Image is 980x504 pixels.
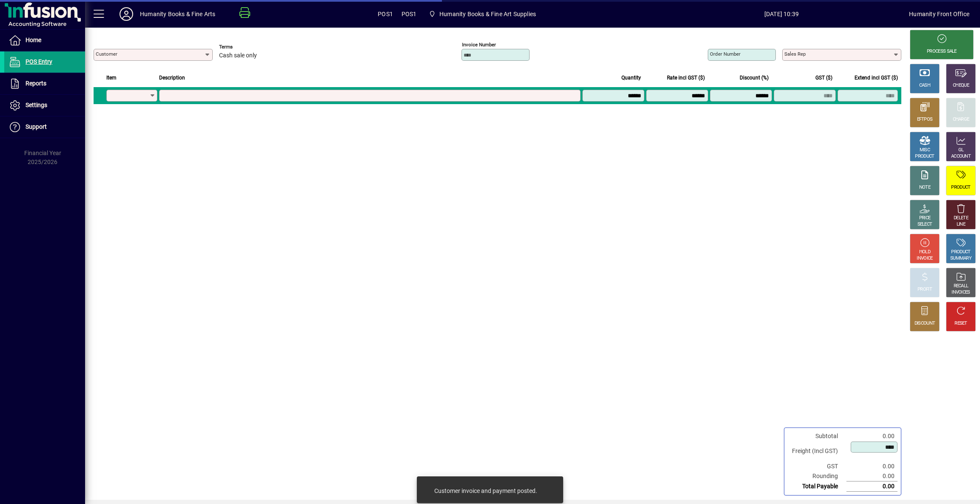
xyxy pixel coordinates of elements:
[914,320,935,327] div: DISCOUNT
[954,320,967,327] div: RESET
[710,51,741,57] mat-label: Order number
[788,441,846,462] td: Freight (Incl GST)
[26,80,46,87] span: Reports
[855,73,898,82] span: Extend incl GST ($)
[26,102,47,108] span: Settings
[846,462,897,471] td: 0.00
[917,286,932,293] div: PROFIT
[952,289,970,296] div: INVOICES
[654,7,909,21] span: [DATE] 10:39
[846,471,897,481] td: 0.00
[425,6,539,22] span: Humanity Books & Fine Art Supplies
[917,221,932,228] div: SELECT
[919,82,930,89] div: CASH
[140,7,216,21] div: Humanity Books & Fine Arts
[815,73,832,82] span: GST ($)
[954,215,968,221] div: DELETE
[4,95,85,116] a: Settings
[951,153,971,160] div: ACCOUNT
[846,481,897,492] td: 0.00
[96,51,117,57] mat-label: Customer
[621,73,641,82] span: Quantity
[958,147,964,153] div: GL
[462,42,496,48] mat-label: Invoice number
[917,255,932,262] div: INVOICE
[159,73,185,82] span: Description
[788,471,846,481] td: Rounding
[26,58,52,65] span: POS Entry
[788,431,846,441] td: Subtotal
[26,123,47,130] span: Support
[915,153,934,160] div: PRODUCT
[378,7,393,21] span: POS1
[434,487,537,495] div: Customer invoice and payment posted.
[740,73,769,82] span: Discount (%)
[788,481,846,492] td: Total Payable
[667,73,705,82] span: Rate incl GST ($)
[788,462,846,471] td: GST
[113,6,140,22] button: Profile
[951,249,970,255] div: PRODUCT
[4,30,85,51] a: Home
[917,116,933,123] div: EFTPOS
[909,7,969,21] div: Humanity Front Office
[784,51,806,57] mat-label: Sales rep
[950,255,971,262] div: SUMMARY
[919,249,930,255] div: HOLD
[846,431,897,441] td: 0.00
[927,48,957,55] div: PROCESS SALE
[953,82,969,89] div: CHEQUE
[951,184,970,191] div: PRODUCT
[957,221,965,228] div: LINE
[439,7,536,21] span: Humanity Books & Fine Art Supplies
[219,52,257,59] span: Cash sale only
[26,37,41,43] span: Home
[953,116,969,123] div: CHARGE
[4,116,85,138] a: Support
[402,7,417,21] span: POS1
[106,73,117,82] span: Item
[919,184,930,191] div: NOTE
[919,215,931,221] div: PRICE
[920,147,930,153] div: MISC
[219,44,270,50] span: Terms
[954,283,969,289] div: RECALL
[4,73,85,94] a: Reports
